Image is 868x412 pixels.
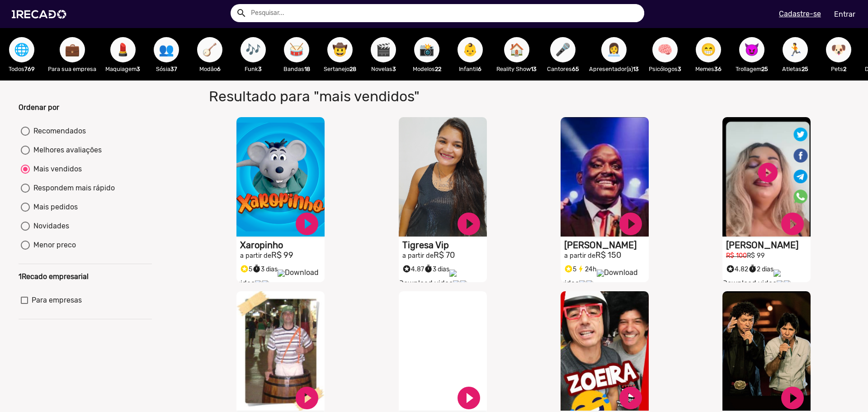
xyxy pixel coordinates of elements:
[722,267,811,289] div: Download video 1recado - Vídeos e LIVES exclusivas para fãs e empresas
[327,37,353,62] button: 🤠
[392,66,396,72] b: 3
[828,6,861,22] a: Entrar
[779,210,806,237] a: play_circle_filled
[714,66,722,72] b: 36
[657,37,673,62] span: 🧠
[399,291,487,411] video: S1RECADO vídeos dedicados para fãs e empresas
[779,9,821,18] u: Cadastre-se
[376,37,391,62] span: 🎬
[48,65,96,73] p: Para sua empresa
[843,66,846,72] b: 2
[65,37,80,62] span: 💼
[601,37,627,62] button: 👩‍💼
[217,66,221,72] b: 6
[748,265,757,273] small: timer
[202,37,217,62] span: 🪕
[831,37,846,62] span: 🐶
[722,291,811,411] video: S1RECADO vídeos dedicados para fãs e empresas
[726,265,748,273] span: 4.82
[478,66,481,72] b: 6
[550,37,576,62] button: 🎤
[241,37,266,62] button: 🎶
[332,37,348,62] span: 🤠
[455,210,482,237] a: play_circle_filled
[564,265,573,273] small: stars
[110,37,136,62] button: 💄
[19,272,89,281] b: 1Recado empresarial
[509,37,524,62] span: 🏠
[779,384,806,412] a: play_circle_filled
[722,117,811,237] video: S1RECADO vídeos dedicados para fãs e empresas
[744,37,759,62] span: 😈
[722,279,777,288] span: Download video
[546,65,580,73] p: Cantores
[170,66,177,72] b: 37
[726,265,735,273] small: stars
[748,262,757,273] i: timer
[284,37,309,62] button: 🥁
[453,65,487,73] p: Infantil
[30,202,78,213] div: Mais pedidos
[597,270,604,277] img: download-mm.png
[735,65,769,73] p: Trollagem
[159,37,174,62] span: 👥
[137,66,140,72] b: 3
[726,252,747,260] small: R$ 100
[561,267,649,289] div: Download video 1recado - Vídeos e LIVES exclusivas para fãs e empresas
[576,262,585,273] i: bolt
[233,5,249,20] button: Example home icon
[435,66,441,72] b: 22
[366,65,401,73] p: Novelas
[696,37,721,62] button: 😁
[154,37,179,62] button: 👥
[774,270,781,277] img: download-mm.png
[410,65,444,73] p: Modelos
[455,384,482,412] a: play_circle_filled
[453,280,460,288] img: download-mm-settings.png
[240,252,271,260] small: a partir de
[244,4,644,22] input: Pesquisar...
[460,280,467,288] img: download-mm-close.png
[30,164,82,175] div: Mais vendidos
[617,210,644,237] a: play_circle_filled
[726,262,735,273] i: Selo super talento
[419,37,434,62] span: 📸
[236,117,325,237] video: S1RECADO vídeos dedicados para fãs e empresas
[564,252,595,260] small: a partir de
[245,37,261,62] span: 🎶
[496,65,537,73] p: Reality Show
[458,37,483,62] button: 👶
[240,265,252,273] span: 5
[371,37,396,62] button: 🎬
[402,240,487,251] h1: Tigresa Vip
[633,66,639,72] b: 13
[32,295,82,306] span: Para empresas
[589,65,639,73] p: Apresentador(a)
[236,267,325,289] div: Download video 1recado - Vídeos e LIVES exclusivas para fãs e empresas
[761,66,768,72] b: 25
[424,265,449,273] span: 3 dias
[606,37,622,62] span: 👩‍💼
[14,37,29,62] span: 🌐
[617,384,644,412] a: play_circle_filled
[555,37,571,62] span: 🎤
[821,65,856,73] p: Pets
[30,183,115,194] div: Respondem mais rápido
[236,8,247,19] mat-icon: Example home icon
[402,265,411,273] small: stars
[678,66,681,72] b: 3
[30,126,86,137] div: Recomendados
[349,66,356,72] b: 28
[278,270,285,277] img: download-mm.png
[115,37,131,62] span: 💄
[783,37,808,62] button: 🏃
[304,66,310,72] b: 18
[323,65,357,73] p: Sertanejo
[802,66,808,72] b: 25
[564,265,576,273] span: 5
[402,252,434,260] small: a partir de
[258,66,262,72] b: 3
[778,65,812,73] p: Atletas
[293,210,321,237] a: play_circle_filled
[576,265,597,273] span: 24h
